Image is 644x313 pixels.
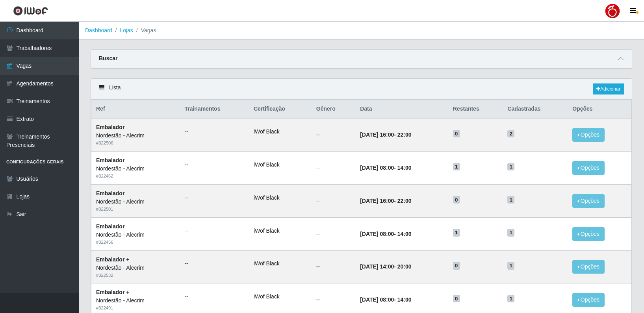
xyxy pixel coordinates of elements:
div: # 322462 [96,173,175,180]
td: -- [312,184,355,217]
div: # 322456 [96,239,175,246]
strong: Embalador [96,190,124,196]
time: [DATE] 14:00 [360,263,394,270]
button: Opções [572,161,605,175]
time: 20:00 [397,263,412,270]
strong: - [360,198,411,204]
div: Nordestão - Alecrim [96,231,175,239]
strong: - [360,165,411,171]
nav: breadcrumb [79,22,644,40]
th: Certificação [249,100,312,119]
strong: Embalador + [96,256,129,263]
strong: Embalador + [96,289,129,295]
div: Nordestão - Alecrim [96,131,175,140]
td: -- [312,152,355,185]
strong: - [360,231,411,237]
ul: -- [184,161,244,169]
span: 1 [507,229,514,237]
button: Opções [572,260,605,274]
ul: -- [184,194,244,202]
span: 0 [453,196,460,204]
button: Opções [572,194,605,208]
time: [DATE] 08:00 [360,296,394,303]
span: 2 [507,130,514,138]
time: 22:00 [397,131,412,138]
div: Nordestão - Alecrim [96,165,175,173]
strong: - [360,263,411,270]
time: 22:00 [397,198,412,204]
span: 1 [507,295,514,303]
button: Opções [572,227,605,241]
time: [DATE] 16:00 [360,131,394,138]
button: Opções [572,293,605,307]
span: 1 [507,196,514,204]
time: [DATE] 16:00 [360,198,394,204]
div: # 322506 [96,140,175,146]
div: # 322501 [96,206,175,213]
a: Lojas [120,27,133,33]
time: [DATE] 08:00 [360,165,394,171]
time: 14:00 [397,231,412,237]
li: iWof Black [254,161,307,169]
a: Adicionar [593,83,624,94]
li: iWof Black [254,128,307,136]
span: 1 [453,163,460,171]
div: Nordestão - Alecrim [96,296,175,305]
time: 14:00 [397,165,412,171]
ul: -- [184,128,244,136]
li: iWof Black [254,259,307,268]
strong: - [360,131,411,138]
li: iWof Black [254,194,307,202]
strong: Embalador [96,223,124,230]
div: Lista [91,79,632,100]
th: Ref [91,100,180,119]
time: 14:00 [397,296,412,303]
td: -- [312,118,355,151]
time: [DATE] 08:00 [360,231,394,237]
div: Nordestão - Alecrim [96,264,175,272]
li: iWof Black [254,293,307,301]
td: -- [312,217,355,250]
img: CoreUI Logo [13,6,48,16]
strong: Buscar [99,55,117,61]
li: iWof Black [254,227,307,235]
th: Opções [568,100,631,119]
div: # 322491 [96,305,175,311]
th: Cadastradas [503,100,568,119]
span: 0 [453,295,460,303]
span: 0 [453,262,460,270]
strong: - [360,296,411,303]
th: Data [355,100,448,119]
li: Vagas [133,26,156,35]
div: # 322532 [96,272,175,279]
ul: -- [184,259,244,268]
span: 0 [453,130,460,138]
span: 1 [453,229,460,237]
span: 1 [507,163,514,171]
td: -- [312,250,355,283]
strong: Embalador [96,157,124,163]
th: Gênero [312,100,355,119]
strong: Embalador [96,124,124,130]
span: 1 [507,262,514,270]
button: Opções [572,128,605,142]
a: Dashboard [85,27,112,33]
th: Trainamentos [180,100,249,119]
ul: -- [184,293,244,301]
div: Nordestão - Alecrim [96,198,175,206]
ul: -- [184,227,244,235]
th: Restantes [448,100,503,119]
